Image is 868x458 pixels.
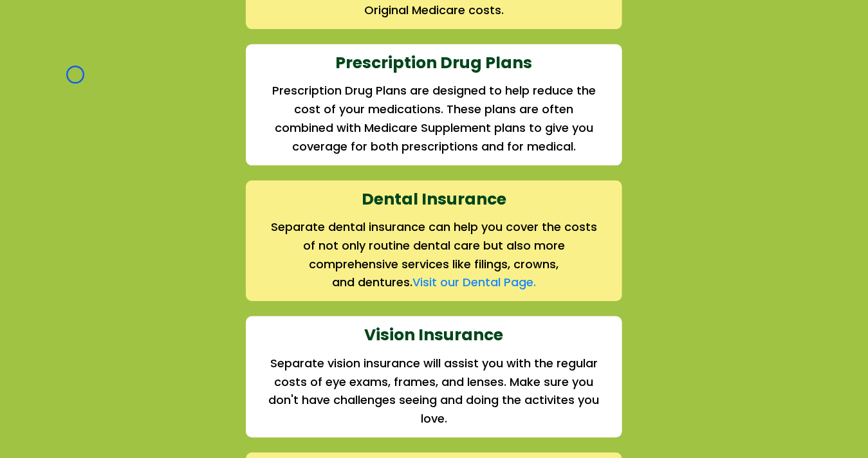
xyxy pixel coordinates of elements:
h2: and dentures. [264,273,604,292]
h2: Separate vision insurance will assist you with the regular costs of eye exams, frames, and lenses... [264,354,604,428]
a: Visit our Dental Page. [412,274,536,290]
strong: Dental Insurance [362,188,506,210]
h2: Separate dental insurance can help you cover the costs of not only routine dental care but also m... [264,218,604,273]
strong: Prescription Drug Plans [336,51,533,74]
strong: Vision Insurance [365,324,504,346]
h2: Prescription Drug Plans are designed to help reduce the cost of your medications. These plans are... [264,82,604,156]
